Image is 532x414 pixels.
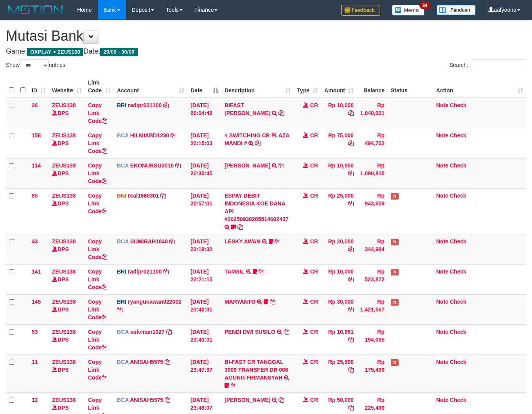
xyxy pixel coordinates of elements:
[117,238,129,245] span: BCA
[130,132,169,139] a: HILMIABD1230
[450,193,466,199] a: Check
[450,329,466,335] a: Check
[321,98,357,128] td: Rp 10,000
[166,329,172,335] a: Copy suleman1027 to clipboard
[130,397,163,403] a: ANISAH5575
[357,128,388,158] td: Rp 494,762
[436,238,448,245] a: Note
[436,329,448,335] a: Note
[165,397,170,403] a: Copy ANISAH5575 to clipboard
[357,188,388,234] td: Rp 943,659
[163,102,169,108] a: Copy radipr021100 to clipboard
[310,299,318,305] span: CR
[225,102,270,116] a: BIFAST [PERSON_NAME]
[225,299,255,305] a: MARYANTO
[117,162,129,169] span: BCA
[187,128,221,158] td: [DATE] 20:15:03
[294,76,321,98] th: Type: activate to sort column ascending
[49,355,85,392] td: DPS
[357,98,388,128] td: Rp 1,040,021
[128,193,159,199] a: real1660301
[100,48,138,56] span: 29/09 - 30/09
[348,367,354,373] a: Copy Rp 25,500 to clipboard
[348,110,354,116] a: Copy Rp 10,000 to clipboard
[6,4,65,16] img: MOTION_logo.png
[321,264,357,294] td: Rp 10,000
[187,98,221,128] td: [DATE] 09:04:42
[32,329,38,335] span: 53
[450,359,466,365] a: Check
[348,276,354,283] a: Copy Rp 10,000 to clipboard
[310,268,318,275] span: CR
[275,238,280,245] a: Copy LESKY AWAN to clipboard
[6,59,65,71] label: Show entries
[357,324,388,355] td: Rp 194,035
[357,355,388,392] td: Rp 175,499
[348,306,354,313] a: Copy Rp 30,000 to clipboard
[279,397,284,403] a: Copy FAHMI RAMADH to clipboard
[88,329,107,351] a: Copy Link Code
[128,102,162,108] a: radipr021100
[237,224,243,230] a: Copy ESPAY DEBIT INDONESIA KOE DANA API #20250930205514602437 to clipboard
[391,239,399,245] span: Has Note
[310,329,318,335] span: CR
[310,359,318,365] span: CR
[321,355,357,392] td: Rp 25,500
[52,238,76,245] a: ZEUS138
[348,200,354,207] a: Copy Rp 25,000 to clipboard
[310,102,318,108] span: CR
[49,76,85,98] th: Website: activate to sort column ascending
[32,132,41,139] span: 158
[449,59,526,71] label: Search:
[231,382,236,389] a: Copy BI-FAST CR TANGGAL 3009 TRANSFER DR 008 AGUNG FIRMANSYAH to clipboard
[225,397,270,403] a: [PERSON_NAME]
[419,2,430,9] span: 34
[187,234,221,264] td: [DATE] 22:18:32
[270,299,275,305] a: Copy MARYANTO to clipboard
[187,324,221,355] td: [DATE] 23:43:01
[130,162,174,169] a: EKONURSU3010
[32,299,41,305] span: 145
[471,59,526,71] input: Search:
[117,306,122,313] a: Copy ryangunawan022002 to clipboard
[310,193,318,199] span: CR
[348,170,354,176] a: Copy Rp 10,950 to clipboard
[32,162,41,169] span: 114
[49,188,85,234] td: DPS
[433,76,526,98] th: Action: activate to sort column ascending
[52,329,76,335] a: ZEUS138
[450,268,466,275] a: Check
[225,359,288,381] a: BI-FAST CR TANGGAL 3009 TRANSFER DR 008 AGUNG FIRMANSYAH
[436,359,448,365] a: Note
[88,193,107,214] a: Copy Link Code
[225,132,289,146] a: # SWITCHING CR PLAZA MANDI #
[391,359,399,366] span: Has Note
[128,299,182,305] a: ryangunawan022002
[187,76,221,98] th: Date: activate to sort column descending
[52,299,76,305] a: ZEUS138
[128,268,162,275] a: radipr021100
[52,102,76,108] a: ZEUS138
[357,264,388,294] td: Rp 523,872
[32,102,38,108] span: 26
[130,238,168,245] a: SUMIRAH1848
[225,329,275,335] a: PENDI DWI SUSILO
[436,193,448,199] a: Note
[284,329,289,335] a: Copy PENDI DWI SUSILO to clipboard
[88,132,107,154] a: Copy Link Code
[6,28,526,44] h1: Mutasi Bank
[321,324,357,355] td: Rp 10,661
[279,110,284,116] a: Copy BIFAST ERIKA S PAUN to clipboard
[225,238,261,245] a: LESKY AWAN
[391,269,399,275] span: Has Note
[160,193,166,199] a: Copy real1660301 to clipboard
[392,5,425,16] img: Button%20Memo.svg
[52,268,76,275] a: ZEUS138
[32,193,38,199] span: 85
[321,158,357,188] td: Rp 10,950
[88,268,107,290] a: Copy Link Code
[348,337,354,343] a: Copy Rp 10,661 to clipboard
[310,132,318,139] span: CR
[321,188,357,234] td: Rp 25,000
[165,359,170,365] a: Copy ANISAH5575 to clipboard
